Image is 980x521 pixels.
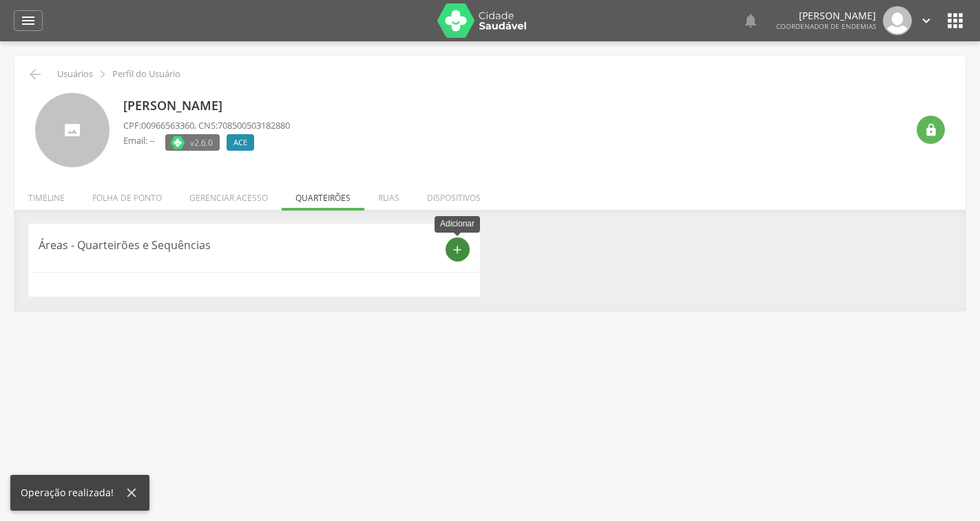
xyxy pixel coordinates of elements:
li: Gerenciar acesso [176,178,282,211]
i:  [20,12,37,29]
span: ACE [233,137,247,148]
div: Adicionar [435,216,480,232]
li: Dispositivos [413,178,494,211]
i:  [27,66,43,83]
p: Áreas - Quarteirões e Sequências [39,237,435,253]
a:  [742,6,759,35]
span: 00966563360 [141,119,194,131]
i:  [95,67,110,82]
span: 708500503182880 [218,119,290,131]
li: Timeline [14,178,79,211]
span: v2.6.0 [190,136,213,149]
p: Perfil do Usuário [112,69,180,80]
i:  [919,13,934,28]
i:  [944,10,966,32]
li: Folha de ponto [79,178,176,211]
div: Operação realizada! [21,486,124,500]
i:  [742,12,759,29]
p: Email: -- [123,134,155,147]
i:  [924,123,938,137]
p: [PERSON_NAME] [123,97,290,115]
li: Ruas [364,178,413,211]
p: CPF: , CNS: [123,119,290,132]
a:  [919,6,934,35]
p: Usuários [57,69,93,80]
i: add [451,244,463,256]
a:  [14,10,43,31]
span: Coordenador de Endemias [776,21,876,31]
p: [PERSON_NAME] [776,11,876,21]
